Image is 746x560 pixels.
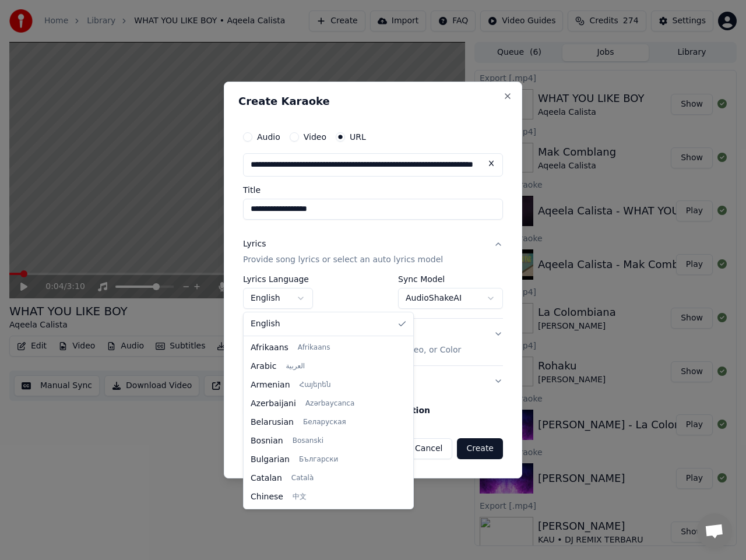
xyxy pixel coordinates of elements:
span: Chinese [251,491,283,503]
span: Belarusian [251,417,294,428]
span: Catalan [251,473,282,484]
span: Беларуская [303,418,346,427]
span: Bulgarian [251,454,290,466]
span: Arabic [251,361,276,372]
span: Azerbaijani [251,398,296,410]
span: العربية [286,362,305,371]
span: Azərbaycanca [305,399,354,408]
span: Български [299,455,338,464]
span: Català [291,474,314,483]
span: Bosnian [251,435,283,447]
span: Հայերեն [300,381,331,390]
span: 中文 [293,492,307,502]
span: Afrikaans [298,343,330,353]
span: Armenian [251,379,290,391]
span: English [251,318,280,330]
span: Bosanski [293,436,323,446]
span: Afrikaans [251,342,288,354]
